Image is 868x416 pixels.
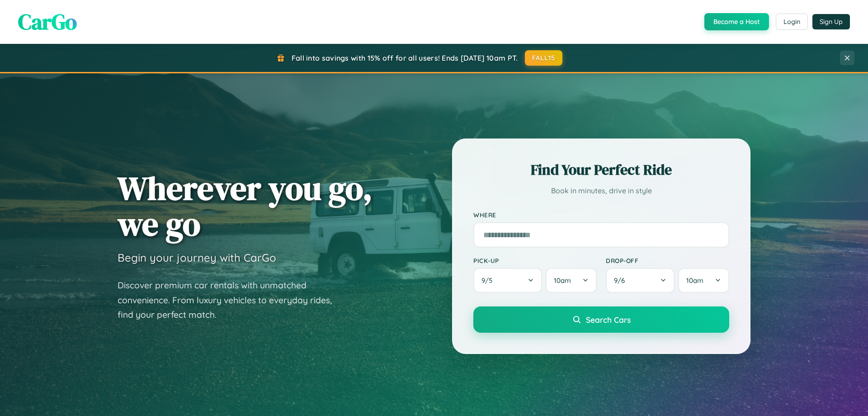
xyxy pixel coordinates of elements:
[776,14,808,30] button: Login
[118,170,373,242] h1: Wherever you go, we go
[554,276,571,285] span: 10am
[678,268,729,293] button: 10am
[481,276,497,285] span: 9 / 5
[606,257,729,264] label: Drop-off
[473,160,729,180] h2: Find Your Perfect Ride
[118,278,344,322] p: Discover premium car rentals with unmatched convenience. From luxury vehicles to everyday rides, ...
[525,50,563,66] button: FALL15
[473,268,542,293] button: 9/5
[292,53,518,62] span: Fall into savings with 15% off for all users! Ends [DATE] 10am PT.
[614,276,629,285] span: 9 / 6
[812,14,850,29] button: Sign Up
[473,184,729,197] p: Book in minutes, drive in style
[473,306,729,333] button: Search Cars
[686,276,703,285] span: 10am
[473,257,597,264] label: Pick-up
[18,7,77,37] span: CarGo
[473,211,729,219] label: Where
[606,268,675,293] button: 9/6
[118,251,276,264] h3: Begin your journey with CarGo
[546,268,597,293] button: 10am
[704,13,769,30] button: Become a Host
[586,315,631,325] span: Search Cars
